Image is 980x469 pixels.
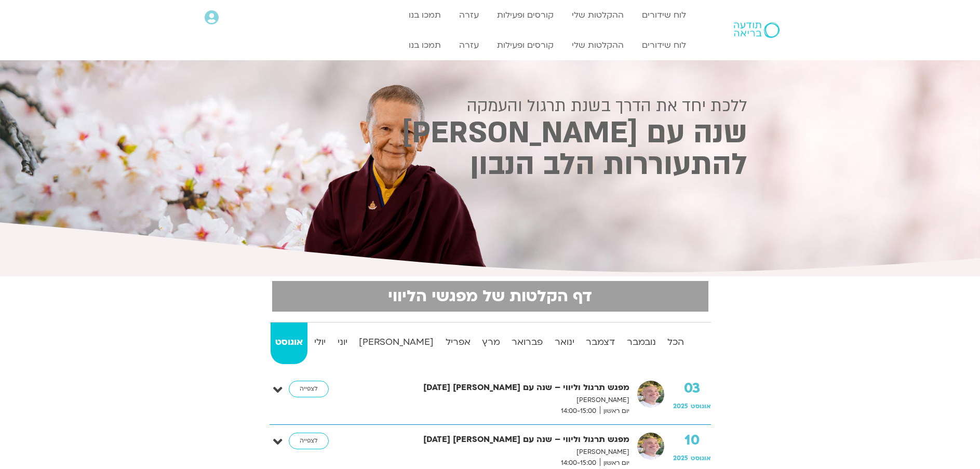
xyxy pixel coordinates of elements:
[600,406,629,417] span: יום ראשון
[357,395,629,406] p: [PERSON_NAME]
[691,402,711,410] span: אוגוסט
[332,323,352,364] a: יוני
[271,323,307,364] a: אוגוסט
[691,454,711,462] span: אוגוסט
[622,323,661,364] a: נובמבר
[354,334,438,350] strong: [PERSON_NAME]
[637,35,691,55] a: לוח שידורים
[454,35,484,55] a: עזרה
[492,5,559,25] a: קורסים ופעילות
[357,381,629,395] strong: מפגש תרגול וליווי – שנה עם [PERSON_NAME] [DATE]
[233,151,747,179] h2: להתעוררות הלב הנבון
[477,334,505,350] strong: מרץ
[310,334,330,350] strong: יולי
[404,5,446,25] a: תמכו בנו
[673,454,688,462] span: 2025
[673,381,711,396] strong: 03
[233,97,747,115] h2: ללכת יחד את הדרך בשנת תרגול והעמקה
[567,35,629,55] a: ההקלטות שלי
[289,433,329,449] a: לצפייה
[332,334,352,350] strong: יוני
[600,458,629,468] span: יום ראשון
[581,323,620,364] a: דצמבר
[734,22,780,38] img: תודעה בריאה
[550,323,579,364] a: ינואר
[354,323,438,364] a: [PERSON_NAME]
[507,334,547,350] strong: פברואר
[637,5,691,25] a: לוח שידורים
[550,334,579,350] strong: ינואר
[673,433,711,448] strong: 10
[271,334,307,350] strong: אוגוסט
[673,402,688,410] span: 2025
[404,35,446,55] a: תמכו בנו
[581,334,620,350] strong: דצמבר
[289,381,329,397] a: לצפייה
[454,5,484,25] a: עזרה
[477,323,505,364] a: מרץ
[357,447,629,458] p: [PERSON_NAME]
[492,35,559,55] a: קורסים ופעילות
[310,323,330,364] a: יולי
[440,334,475,350] strong: אפריל
[663,334,689,350] strong: הכל
[357,433,629,447] strong: מפגש תרגול וליווי – שנה עם [PERSON_NAME] [DATE]
[507,323,547,364] a: פברואר
[663,323,689,364] a: הכל
[557,458,600,468] span: 14:00-15:00
[233,119,747,147] h2: שנה עם [PERSON_NAME]
[557,406,600,417] span: 14:00-15:00
[440,323,475,364] a: אפריל
[622,334,661,350] strong: נובמבר
[567,5,629,25] a: ההקלטות שלי
[278,287,702,305] h2: דף הקלטות של מפגשי הליווי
